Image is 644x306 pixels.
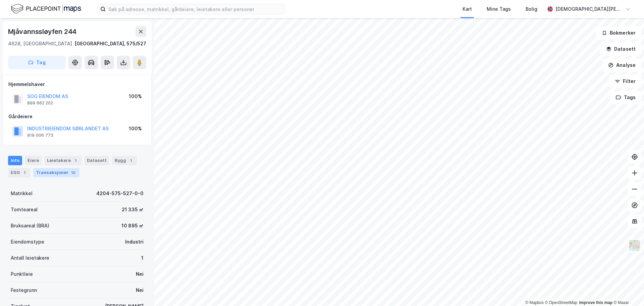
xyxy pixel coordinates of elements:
[129,125,142,133] div: 100%
[106,4,285,14] input: Søk på adresse, matrikkel, gårdeiere, leietakere eller personer
[596,26,641,40] button: Bokmerker
[11,206,38,214] div: Tomteareal
[112,156,137,165] div: Bygg
[545,300,578,305] a: OpenStreetMap
[555,5,623,13] div: [DEMOGRAPHIC_DATA][PERSON_NAME]
[8,156,22,165] div: Info
[129,92,142,100] div: 100%
[609,75,641,88] button: Filter
[11,238,44,246] div: Eiendomstype
[526,5,537,13] div: Bolig
[8,40,72,48] div: 4628, [GEOGRAPHIC_DATA]
[628,239,641,252] img: Z
[11,254,49,262] div: Antall leietakere
[84,156,109,165] div: Datasett
[463,5,472,13] div: Kart
[11,286,37,294] div: Festegrunn
[11,270,33,278] div: Punktleie
[525,300,544,305] a: Mapbox
[27,100,53,106] div: 899 662 202
[11,3,81,15] img: logo.f888ab2527a4732fd821a326f86c7f29.svg
[610,274,644,306] iframe: Chat Widget
[33,168,79,177] div: Transaksjoner
[21,169,28,176] div: 1
[72,157,79,164] div: 1
[122,206,144,214] div: 21 335 ㎡
[74,40,146,48] div: [GEOGRAPHIC_DATA], 575/527
[8,168,31,177] div: ESG
[11,222,49,230] div: Bruksareal (BRA)
[127,157,134,164] div: 1
[25,156,42,165] div: Eiere
[136,286,144,294] div: Nei
[141,254,144,262] div: 1
[70,169,77,176] div: 10
[136,270,144,278] div: Nei
[579,300,612,305] a: Improve this map
[8,26,78,37] div: Mjåvannssløyfen 244
[8,113,146,121] div: Gårdeiere
[8,56,66,69] button: Tag
[27,133,53,138] div: 919 006 773
[125,238,144,246] div: Industri
[96,189,144,198] div: 4204-575-527-0-0
[11,189,33,198] div: Matrikkel
[44,156,82,165] div: Leietakere
[8,80,146,88] div: Hjemmelshaver
[610,91,641,104] button: Tags
[602,58,641,72] button: Analyse
[600,42,641,56] button: Datasett
[121,222,144,230] div: 10 895 ㎡
[487,5,511,13] div: Mine Tags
